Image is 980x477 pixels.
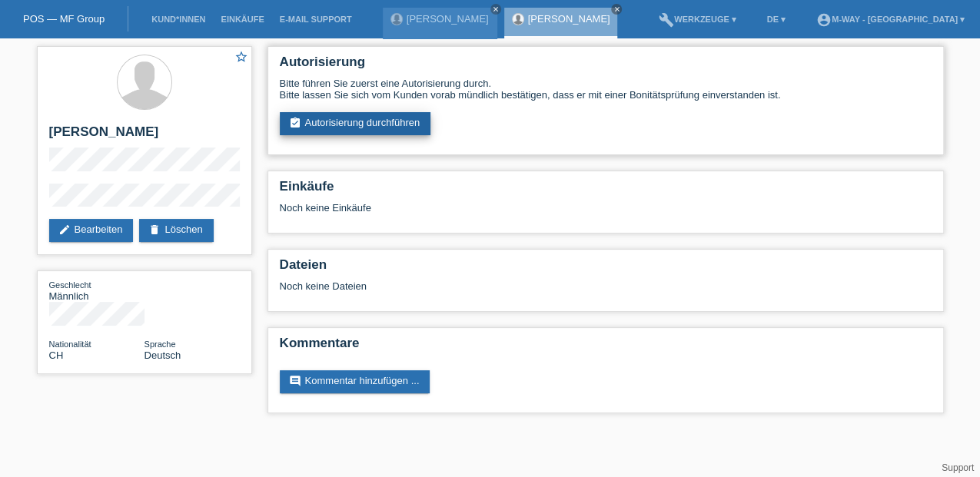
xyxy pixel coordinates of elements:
a: commentKommentar hinzufügen ... [280,370,430,393]
span: Sprache [145,340,176,349]
a: deleteLöschen [139,219,213,242]
a: star_border [234,50,248,66]
a: [PERSON_NAME] [528,13,610,25]
a: DE ▾ [759,15,793,24]
h2: Autorisierung [280,55,932,78]
a: buildWerkzeuge ▾ [651,15,744,24]
a: POS — MF Group [23,13,105,25]
span: Geschlecht [49,280,91,290]
span: Nationalität [49,340,91,349]
a: Support [942,462,974,473]
a: assignment_turned_inAutorisierung durchführen [280,112,431,135]
i: assignment_turned_in [289,117,301,129]
a: E-Mail Support [272,15,360,24]
i: close [492,5,500,13]
i: star_border [234,50,248,64]
span: Schweiz [49,349,64,361]
div: Bitte führen Sie zuerst eine Autorisierung durch. Bitte lassen Sie sich vom Kunden vorab mündlich... [280,78,932,101]
a: editBearbeiten [49,219,134,242]
i: account_circle [816,12,832,28]
h2: Dateien [280,257,932,280]
a: close [611,4,622,15]
div: Noch keine Einkäufe [280,202,932,225]
a: [PERSON_NAME] [407,13,489,25]
a: Kund*innen [144,15,213,24]
h2: [PERSON_NAME] [49,124,240,147]
div: Noch keine Dateien [280,280,749,292]
h2: Kommentare [280,336,932,359]
a: account_circlem-way - [GEOGRAPHIC_DATA] ▾ [809,15,972,24]
i: delete [148,224,161,236]
span: Deutsch [145,349,181,361]
i: build [659,12,674,28]
i: close [613,5,620,13]
a: close [490,4,501,15]
div: Männlich [49,279,145,302]
h2: Einkäufe [280,179,932,202]
a: Einkäufe [213,15,271,24]
i: comment [289,375,301,387]
i: edit [58,224,71,236]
